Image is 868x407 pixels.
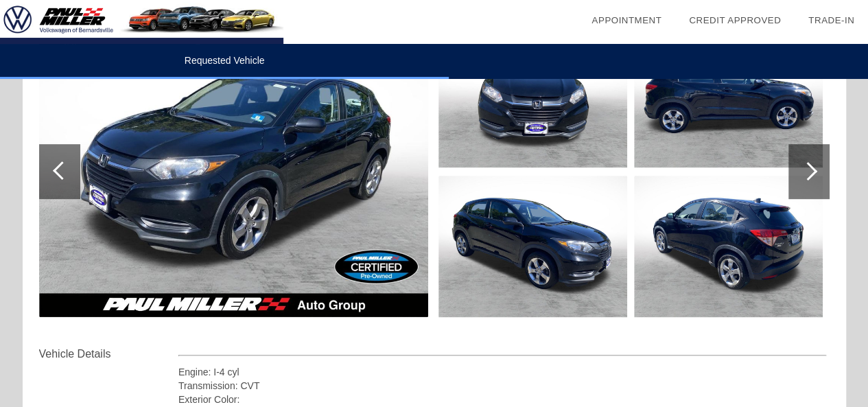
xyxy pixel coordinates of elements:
[178,379,827,393] div: Transmission: CVT
[808,15,854,25] a: Trade-In
[634,176,823,317] img: d490a2fabcebaa84972d1e047d91b443x.jpg
[634,26,823,167] img: 7533f199744e259154d25b7f284febffx.jpg
[39,26,428,317] img: 470c07d07545e24aca27ba8c279b04e9x.jpg
[39,346,178,362] div: Vehicle Details
[438,26,627,167] img: 56f1b67f9ec5448ddde6e88143912347x.jpg
[591,15,661,25] a: Appointment
[438,176,627,317] img: e9847dbca7d784fc7d9db08e3aee8b9bx.jpg
[178,365,827,379] div: Engine: I-4 cyl
[178,393,827,406] div: Exterior Color:
[689,15,781,25] a: Credit Approved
